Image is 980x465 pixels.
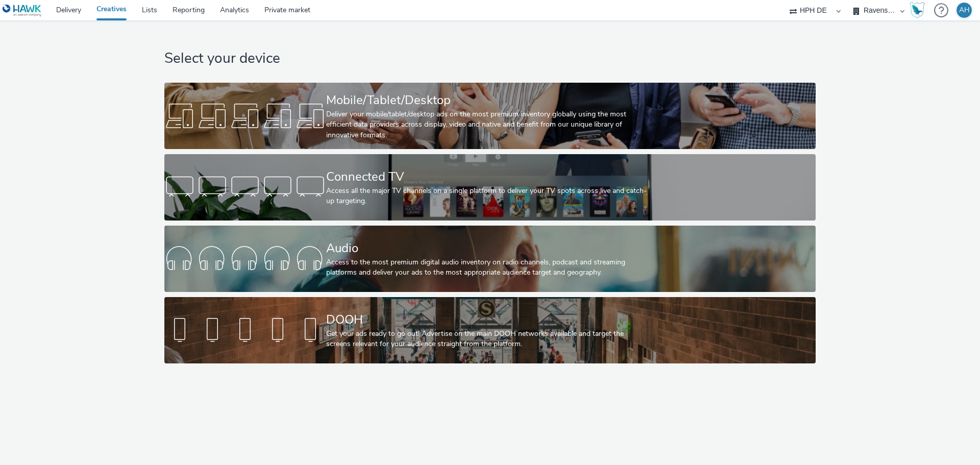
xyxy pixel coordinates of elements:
[326,168,650,186] div: Connected TV
[326,109,650,140] div: Deliver your mobile/tablet/desktop ads on the most premium inventory globally using the most effi...
[910,2,929,18] a: Hawk Academy
[3,4,42,17] img: undefined Logo
[326,311,650,329] div: DOOH
[326,186,650,207] div: Access all the major TV channels on a single platform to deliver your TV spots across live and ca...
[164,297,815,363] a: DOOHGet your ads ready to go out! Advertise on the main DOOH networks available and target the sc...
[326,329,650,350] div: Get your ads ready to go out! Advertise on the main DOOH networks available and target the screen...
[959,3,970,18] div: AH
[164,49,815,68] h1: Select your device
[910,2,925,18] img: Hawk Academy
[164,226,815,292] a: AudioAccess to the most premium digital audio inventory on radio channels, podcast and streaming ...
[164,154,815,221] a: Connected TVAccess all the major TV channels on a single platform to deliver your TV spots across...
[326,257,650,278] div: Access to the most premium digital audio inventory on radio channels, podcast and streaming platf...
[326,91,650,109] div: Mobile/Tablet/Desktop
[326,239,650,257] div: Audio
[164,83,815,149] a: Mobile/Tablet/DesktopDeliver your mobile/tablet/desktop ads on the most premium inventory globall...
